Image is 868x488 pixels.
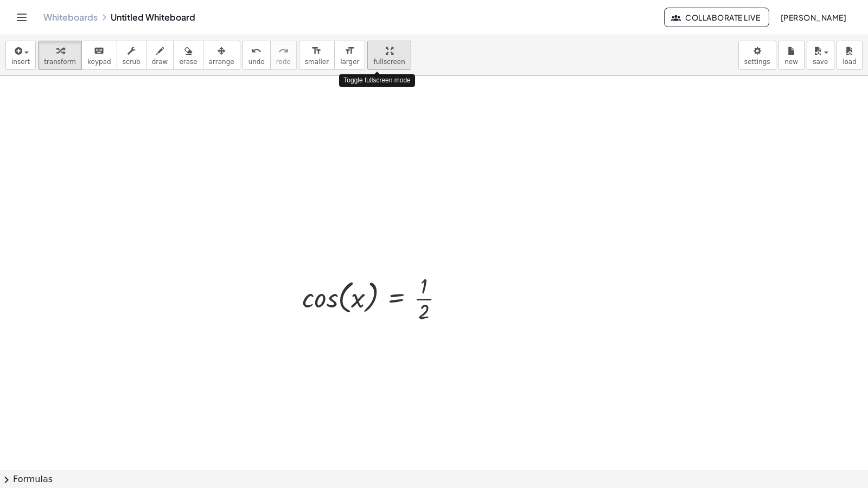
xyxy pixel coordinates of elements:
[305,58,329,66] span: smaller
[311,44,322,57] i: format_size
[837,41,863,70] button: load
[276,58,291,66] span: redo
[784,58,798,66] span: new
[778,41,805,70] button: new
[843,58,857,66] span: load
[270,41,297,70] button: redoredo
[344,44,355,57] i: format_size
[173,41,203,70] button: erase
[299,41,335,70] button: format_sizesmaller
[738,41,776,70] button: settings
[771,8,855,27] button: [PERSON_NAME]
[242,41,271,70] button: undoundo
[146,41,174,70] button: draw
[334,41,365,70] button: format_sizelarger
[87,58,111,66] span: keypad
[123,58,141,66] span: scrub
[11,58,30,66] span: insert
[38,41,82,70] button: transform
[152,58,168,66] span: draw
[117,41,146,70] button: scrub
[673,12,760,22] span: Collaborate Live
[340,58,359,66] span: larger
[81,41,117,70] button: keyboardkeypad
[744,58,770,66] span: settings
[5,41,36,70] button: insert
[44,58,76,66] span: transform
[373,58,405,66] span: fullscreen
[664,8,769,27] button: Collaborate Live
[367,41,411,70] button: fullscreen
[278,44,289,57] i: redo
[339,74,414,87] div: Toggle fullscreen mode
[251,44,261,57] i: undo
[248,58,265,66] span: undo
[179,58,197,66] span: erase
[813,58,828,66] span: save
[43,12,98,23] a: Whiteboards
[203,41,240,70] button: arrange
[13,9,30,26] button: Toggle navigation
[209,58,234,66] span: arrange
[780,12,846,22] span: [PERSON_NAME]
[94,44,104,57] i: keyboard
[807,41,834,70] button: save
